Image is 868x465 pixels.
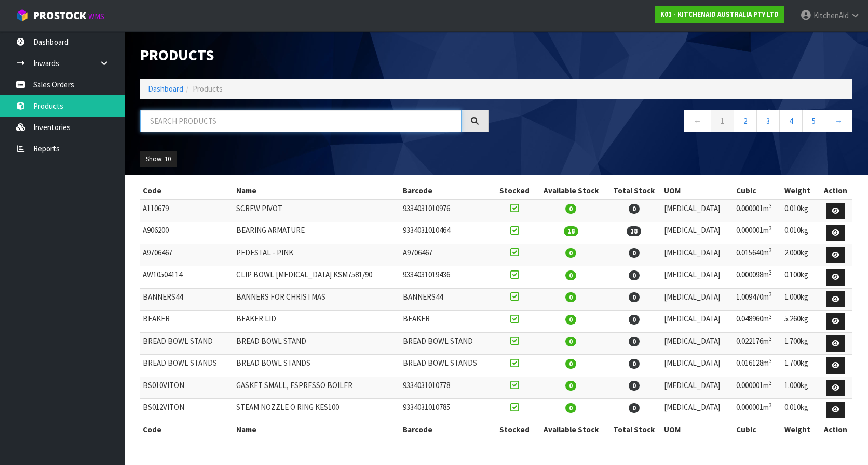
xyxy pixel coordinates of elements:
[734,288,782,311] td: 1.009470m
[400,183,494,199] th: Barcode
[661,355,734,377] td: [MEDICAL_DATA]
[627,226,641,236] span: 18
[782,222,819,244] td: 0.010kg
[140,421,234,437] th: Code
[140,200,234,222] td: A110679
[400,200,494,222] td: 9334031010976
[535,183,606,199] th: Available Stock
[234,288,400,311] td: BANNERS FOR CHRISTMAS
[234,200,400,222] td: SCREW PIVOT
[140,151,177,167] button: Show: 10
[565,204,576,214] span: 0
[769,291,772,298] sup: 3
[825,110,852,132] a: →
[234,311,400,333] td: BEAKER LID
[756,110,780,132] a: 3
[140,47,489,63] h1: Products
[734,266,782,289] td: 0.000098m
[565,315,576,325] span: 0
[734,311,782,333] td: 0.048960m
[565,270,576,280] span: 0
[400,244,494,266] td: A9706467
[140,266,234,289] td: AW10504114
[234,377,400,399] td: GASKET SMALL, ESPRESSO BOILER
[16,9,29,22] img: cube-alt.png
[140,355,234,377] td: BREAD BOWL STANDS
[400,399,494,421] td: 9334031010785
[140,183,234,199] th: Code
[661,244,734,266] td: [MEDICAL_DATA]
[234,183,400,199] th: Name
[734,244,782,266] td: 0.015640m
[400,355,494,377] td: BREAD BOWL STANDS
[769,225,772,232] sup: 3
[661,421,734,437] th: UOM
[782,311,819,333] td: 5.260kg
[535,421,606,437] th: Available Stock
[661,288,734,311] td: [MEDICAL_DATA]
[629,403,640,413] span: 0
[661,311,734,333] td: [MEDICAL_DATA]
[661,266,734,289] td: [MEDICAL_DATA]
[782,266,819,289] td: 0.100kg
[734,200,782,222] td: 0.000001m
[734,183,782,199] th: Cubic
[33,9,86,22] span: ProStock
[629,315,640,325] span: 0
[400,332,494,355] td: BREAD BOWL STAND
[782,377,819,399] td: 1.000kg
[782,399,819,421] td: 0.010kg
[782,355,819,377] td: 1.700kg
[782,421,819,437] th: Weight
[802,110,825,132] a: 5
[734,110,757,132] a: 2
[140,377,234,399] td: BS010VITON
[234,244,400,266] td: PEDESTAL - PINK
[813,10,849,20] span: KitchenAid
[234,355,400,377] td: BREAD BOWL STANDS
[629,248,640,258] span: 0
[629,337,640,346] span: 0
[769,313,772,320] sup: 3
[400,421,494,437] th: Barcode
[769,247,772,254] sup: 3
[629,204,640,214] span: 0
[769,357,772,365] sup: 3
[782,288,819,311] td: 1.000kg
[734,421,782,437] th: Cubic
[819,183,852,199] th: Action
[504,110,852,135] nav: Page navigation
[661,332,734,355] td: [MEDICAL_DATA]
[734,222,782,244] td: 0.000001m
[234,222,400,244] td: BEARING ARMATURE
[629,292,640,302] span: 0
[140,222,234,244] td: A906200
[734,399,782,421] td: 0.000001m
[782,332,819,355] td: 1.700kg
[769,379,772,386] sup: 3
[400,377,494,399] td: 9334031010778
[684,110,711,132] a: ←
[400,311,494,333] td: BEAKER
[565,337,576,346] span: 0
[400,266,494,289] td: 9334031019436
[661,222,734,244] td: [MEDICAL_DATA]
[782,183,819,199] th: Weight
[140,332,234,355] td: BREAD BOWL STAND
[140,288,234,311] td: BANNERS44
[782,244,819,266] td: 2.000kg
[734,377,782,399] td: 0.000001m
[782,200,819,222] td: 0.010kg
[629,359,640,369] span: 0
[734,355,782,377] td: 0.016128m
[234,421,400,437] th: Name
[400,288,494,311] td: BANNERS44
[140,399,234,421] td: BS012VITON
[711,110,734,132] a: 1
[234,332,400,355] td: BREAD BOWL STAND
[661,200,734,222] td: [MEDICAL_DATA]
[140,311,234,333] td: BEAKER
[400,222,494,244] td: 9334031010464
[629,270,640,280] span: 0
[819,421,852,437] th: Action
